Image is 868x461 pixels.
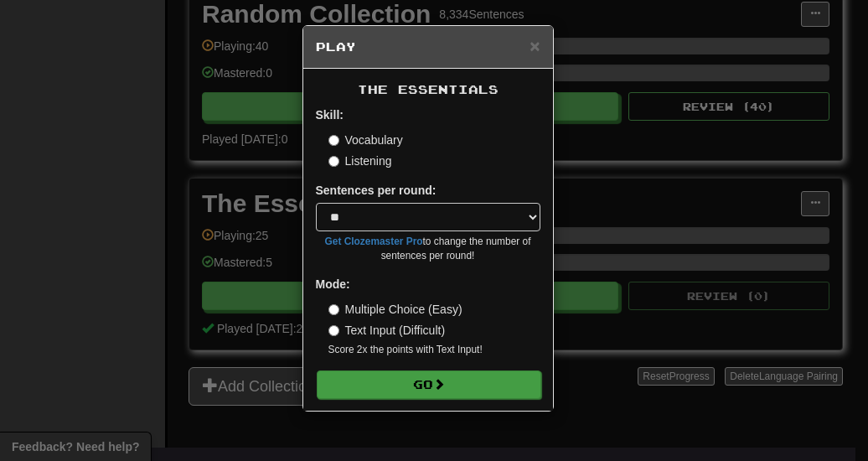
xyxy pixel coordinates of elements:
strong: Skill: [316,108,344,122]
label: Text Input (Difficult) [328,322,446,339]
input: Text Input (Difficult) [328,325,339,336]
label: Multiple Choice (Easy) [328,301,462,318]
a: Get Clozemaster Pro [325,236,423,247]
strong: Mode: [316,277,350,291]
input: Vocabulary [328,135,339,146]
span: The Essentials [358,82,499,96]
input: Multiple Choice (Easy) [328,304,339,315]
small: to change the number of sentences per round! [316,235,540,263]
small: Score 2x the points with Text Input ! [328,343,540,357]
input: Listening [328,156,339,167]
h5: Play [316,39,540,55]
label: Sentences per round: [316,182,437,199]
button: Close [530,37,540,54]
button: Go [317,370,541,399]
label: Vocabulary [328,132,403,148]
span: × [530,36,540,55]
label: Listening [328,153,392,169]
